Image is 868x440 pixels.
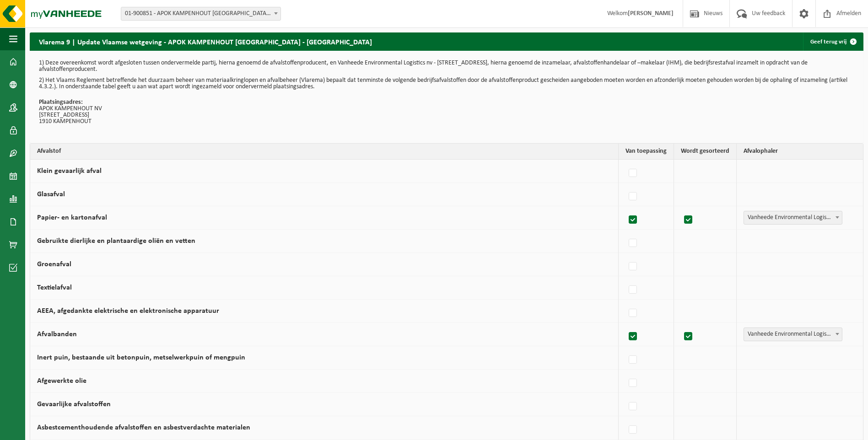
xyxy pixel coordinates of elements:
th: Afvalophaler [737,144,863,160]
p: 2) Het Vlaams Reglement betreffende het duurzaam beheer van materiaalkringlopen en afvalbeheer (V... [39,77,854,90]
span: Vanheede Environmental Logistics [744,211,842,224]
strong: Plaatsingsadres: [39,99,83,106]
label: Klein gevaarlijk afval [37,167,102,175]
h2: Vlarema 9 | Update Vlaamse wetgeving - APOK KAMPENHOUT [GEOGRAPHIC_DATA] - [GEOGRAPHIC_DATA] [30,32,381,50]
label: Inert puin, bestaande uit betonpuin, metselwerkpuin of mengpuin [37,354,245,361]
span: 01-900851 - APOK KAMPENHOUT NV - KAMPENHOUT [121,7,281,21]
label: Textielafval [37,284,72,291]
label: Gevaarlijke afvalstoffen [37,401,111,408]
p: APOK KAMPENHOUT NV [STREET_ADDRESS] 1910 KAMPENHOUT [39,99,854,125]
p: 1) Deze overeenkomst wordt afgesloten tussen ondervermelde partij, hierna genoemd de afvalstoffen... [39,60,854,73]
label: Glasafval [37,191,65,198]
th: Wordt gesorteerd [674,144,737,160]
span: Vanheede Environmental Logistics [744,328,842,341]
label: AEEA, afgedankte elektrische en elektronische apparatuur [37,307,219,315]
label: Asbestcementhoudende afvalstoffen en asbestverdachte materialen [37,424,250,431]
label: Papier- en kartonafval [37,214,107,221]
span: Vanheede Environmental Logistics [744,327,842,341]
strong: [PERSON_NAME] [628,10,674,17]
label: Afvalbanden [37,331,77,338]
label: Groenafval [37,261,71,268]
label: Afgewerkte olie [37,377,86,385]
th: Afvalstof [30,144,619,160]
span: Vanheede Environmental Logistics [744,211,842,225]
th: Van toepassing [619,144,674,160]
a: Geef terug vrij [803,32,863,51]
label: Gebruikte dierlijke en plantaardige oliën en vetten [37,237,195,245]
span: 01-900851 - APOK KAMPENHOUT NV - KAMPENHOUT [121,7,280,20]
